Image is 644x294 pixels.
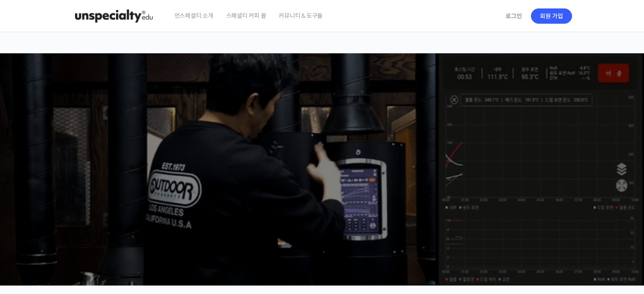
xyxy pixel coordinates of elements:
[500,6,527,26] a: 로그인
[531,8,572,24] a: 회원 가입
[8,129,636,172] p: [PERSON_NAME]을 다하는 당신을 위해, 최고와 함께 만든 커피 클래스
[8,176,636,188] p: 시간과 장소에 구애받지 않고, 검증된 커리큘럼으로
